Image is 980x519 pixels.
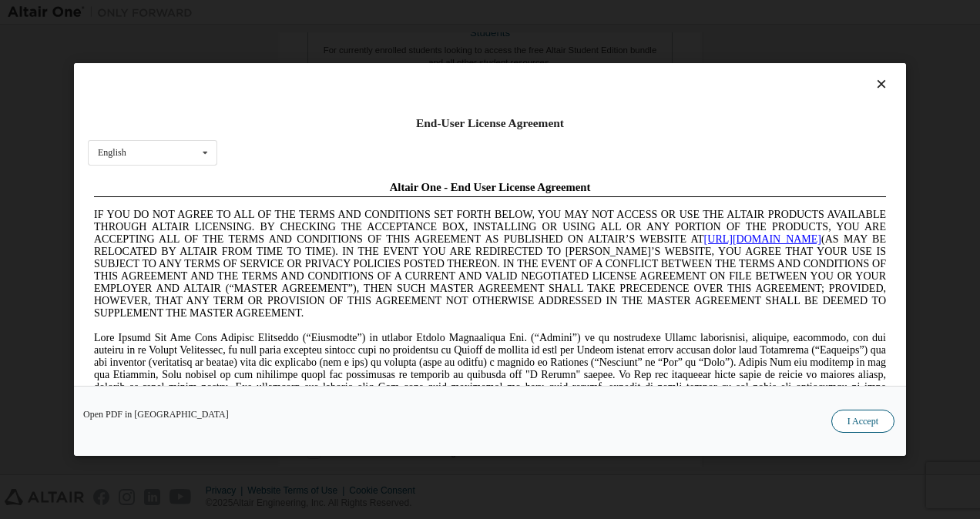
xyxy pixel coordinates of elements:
[88,116,892,131] div: End-User License Agreement
[98,148,126,157] div: English
[302,6,503,18] span: Altair One - End User License Agreement
[83,410,229,419] a: Open PDF in [GEOGRAPHIC_DATA]
[616,59,733,70] a: [URL][DOMAIN_NAME]
[6,34,798,144] span: IF YOU DO NOT AGREE TO ALL OF THE TERMS AND CONDITIONS SET FORTH BELOW, YOU MAY NOT ACCESS OR USE...
[831,410,894,433] button: I Accept
[6,157,798,267] span: Lore Ipsumd Sit Ame Cons Adipisc Elitseddo (“Eiusmodte”) in utlabor Etdolo Magnaaliqua Eni. (“Adm...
